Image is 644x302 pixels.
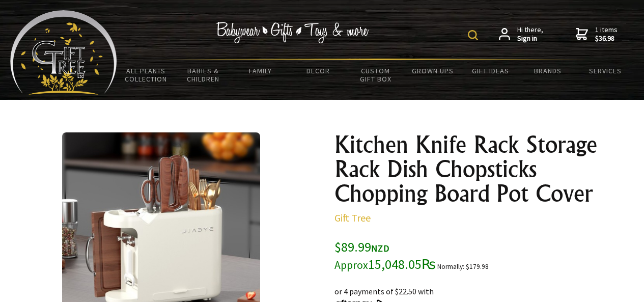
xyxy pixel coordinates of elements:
a: Brands [519,60,576,81]
img: Babywear - Gifts - Toys & more [216,22,369,43]
span: NZD [371,242,389,254]
a: Gift Ideas [462,60,519,81]
span: Hi there, [517,25,543,43]
a: Hi there,Sign in [499,25,543,43]
span: 1 items [595,25,618,43]
a: Grown Ups [404,60,462,81]
a: Decor [289,60,347,81]
span: $89.99 15,048.05₨ [334,238,436,272]
a: All Plants Collection [117,60,175,90]
a: Services [576,60,634,81]
a: Custom Gift Box [347,60,404,90]
a: Gift Tree [334,211,371,224]
a: Babies & Children [175,60,232,90]
strong: $36.98 [595,34,618,43]
img: Babyware - Gifts - Toys and more... [10,10,117,95]
a: Family [232,60,290,81]
h1: Kitchen Knife Rack Storage Rack Dish Chopsticks Chopping Board Pot Cover [334,132,632,206]
small: Approx [334,258,368,272]
img: product search [468,30,478,40]
strong: Sign in [517,34,543,43]
small: Normally: $179.98 [437,262,489,271]
a: 1 items$36.98 [576,25,618,43]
